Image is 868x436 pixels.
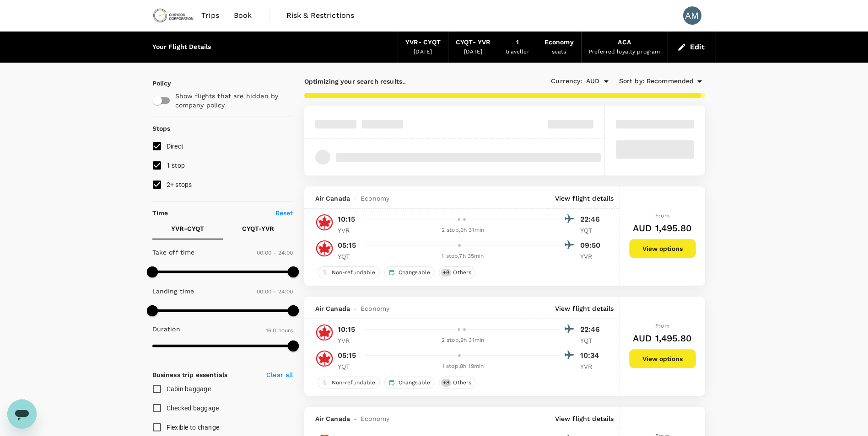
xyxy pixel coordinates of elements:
p: Reset [275,208,293,218]
p: YVR [580,362,603,371]
span: Flexible to change [167,424,220,431]
p: YQT [338,252,361,261]
p: YQT [580,226,603,235]
span: Changeable [395,379,434,387]
img: Chrysos Corporation [152,5,194,26]
div: 2 stop , 9h 31min [366,226,560,235]
p: YQT [338,362,361,371]
div: traveller [506,48,529,57]
span: 1 stop [167,162,185,169]
p: 05:15 [338,240,356,251]
span: - [350,304,361,313]
p: 05:15 [338,350,356,361]
span: 00:00 - 24:00 [257,288,293,295]
div: ACA [618,37,631,48]
span: From [655,323,669,329]
img: AC [315,239,334,258]
div: Non-refundable [318,377,380,388]
span: Risk & Restrictions [286,10,355,21]
span: 2+ stops [167,181,192,188]
button: Open [600,75,613,88]
p: Take off time [152,248,195,257]
div: Changeable [384,266,435,278]
div: 1 stop , 8h 19min [366,362,560,371]
span: Non-refundable [328,269,379,276]
div: Economy [545,37,574,48]
div: 1 stop , 7h 35min [366,252,560,261]
p: YVR - CYQT [171,224,204,233]
div: Your Flight Details [152,42,211,52]
span: 00:00 - 24:00 [257,250,293,256]
div: Preferred loyalty program [589,48,660,57]
div: CYQT - YVR [456,37,491,48]
span: Others [449,269,475,276]
div: +8Others [439,266,475,278]
div: Changeable [384,377,435,388]
span: - [350,414,361,423]
div: AM [683,6,701,25]
span: Trips [201,10,219,21]
span: Currency : [551,76,582,86]
p: YVR [580,252,603,261]
div: Non-refundable [318,266,380,278]
div: seats [552,48,566,57]
span: Air Canada [315,194,350,203]
button: View options [629,349,696,368]
span: Changeable [395,269,434,276]
div: [DATE] [414,48,432,57]
div: 1 [516,37,519,48]
img: AC [315,350,334,368]
p: Landing time [152,287,194,296]
span: Non-refundable [328,379,379,387]
span: Direct [167,143,184,150]
p: Clear all [266,370,293,379]
span: Cabin baggage [167,385,211,393]
p: 10:15 [338,214,356,225]
span: Economy [361,414,389,423]
iframe: Button to launch messaging window [7,399,37,429]
p: Show flights that are hidden by company policy [175,91,287,110]
span: Air Canada [315,304,350,313]
p: 22:46 [580,324,603,335]
p: View flight details [555,194,614,203]
p: Optimizing your search results.. [304,77,505,86]
span: + 8 [441,379,451,387]
button: View options [629,239,696,258]
h6: AUD 1,495.80 [633,331,692,346]
h6: AUD 1,495.80 [633,221,692,235]
img: AC [315,213,334,232]
span: + 8 [441,269,451,276]
p: Policy [152,79,161,88]
p: View flight details [555,304,614,313]
p: YQT [580,336,603,345]
span: Sort by : [619,76,644,86]
span: Air Canada [315,414,350,423]
p: 22:46 [580,214,603,225]
div: [DATE] [464,48,482,57]
span: Recommended [647,76,694,86]
span: Book [234,10,252,21]
p: YVR [338,226,361,235]
span: 16.0 hours [266,327,293,334]
p: 10:34 [580,350,603,361]
p: Time [152,208,168,218]
span: Others [449,379,475,387]
div: 2 stop , 9h 31min [366,336,560,345]
span: Checked baggage [167,404,219,412]
span: - [350,194,361,203]
img: AC [315,324,334,342]
p: Duration [152,324,180,334]
strong: Business trip essentials [152,371,228,378]
p: View flight details [555,414,614,423]
p: 09:50 [580,240,603,251]
div: +8Others [439,377,475,388]
p: CYQT - YVR [242,224,274,233]
p: 10:15 [338,324,356,335]
div: YVR - CYQT [405,37,441,48]
button: Edit [675,40,708,54]
span: Economy [361,304,389,313]
span: From [655,213,669,219]
p: YVR [338,336,361,345]
strong: Stops [152,125,171,132]
span: Economy [361,194,389,203]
